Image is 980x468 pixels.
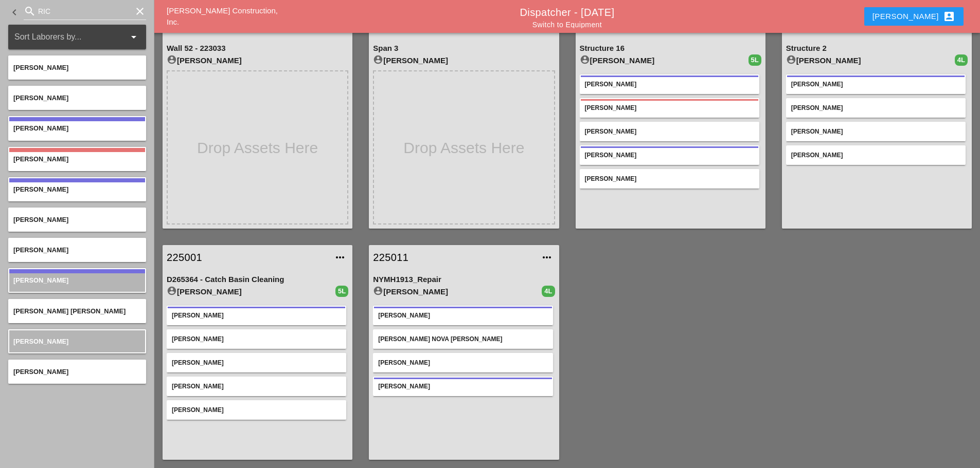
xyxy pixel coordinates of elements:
i: keyboard_arrow_left [8,6,21,18]
div: [PERSON_NAME] [378,382,547,391]
i: more_horiz [334,251,346,264]
div: [PERSON_NAME] [791,80,960,89]
div: [PERSON_NAME] [585,80,754,89]
div: D265364 - Catch Basin Cleaning [167,274,348,286]
span: [PERSON_NAME] [13,155,68,163]
span: [PERSON_NAME] [13,94,68,102]
div: [PERSON_NAME] [373,54,555,67]
span: [PERSON_NAME] [13,368,68,376]
div: 5L [749,54,761,66]
i: account_circle [373,286,383,296]
div: [PERSON_NAME] Nova [PERSON_NAME] [378,334,547,344]
i: arrow_drop_down [128,31,140,43]
i: account_box [943,10,955,23]
div: [PERSON_NAME] [167,54,348,67]
div: [PERSON_NAME] [378,311,547,320]
div: NYMH1913_Repair [373,274,555,286]
span: [PERSON_NAME] [13,64,68,71]
div: [PERSON_NAME] [872,10,955,23]
span: [PERSON_NAME] [PERSON_NAME] [13,307,126,315]
input: Search for laborer [38,3,132,20]
div: Wall 52 - 223033 [167,43,348,54]
div: Span 3 [373,43,555,54]
i: account_circle [580,54,590,65]
i: search [24,5,36,17]
div: 4L [542,286,555,297]
span: [PERSON_NAME] [13,276,68,284]
div: [PERSON_NAME] [172,334,341,344]
i: account_circle [167,54,177,65]
i: account_circle [786,54,796,65]
div: [PERSON_NAME] [585,127,754,136]
i: account_circle [167,286,177,296]
div: [PERSON_NAME] [791,151,960,160]
div: [PERSON_NAME] [585,103,754,113]
span: [PERSON_NAME] [13,185,68,193]
a: [PERSON_NAME] Construction, Inc. [167,6,278,27]
i: more_horiz [541,251,553,264]
div: [PERSON_NAME] [373,286,542,298]
div: [PERSON_NAME] [585,174,754,183]
a: Switch to Equipment [532,21,602,29]
a: Dispatcher - [DATE] [520,7,615,18]
div: [PERSON_NAME] [791,103,960,113]
span: [PERSON_NAME] [13,124,68,132]
span: [PERSON_NAME] [13,246,68,254]
div: 4L [955,54,968,66]
div: [PERSON_NAME] [172,311,341,320]
span: [PERSON_NAME] [13,338,68,345]
div: [PERSON_NAME] [378,358,547,367]
span: [PERSON_NAME] [13,216,68,223]
div: [PERSON_NAME] [172,405,341,415]
div: [PERSON_NAME] [786,54,955,67]
div: [PERSON_NAME] [791,127,960,136]
a: 225011 [373,250,534,265]
div: 5L [335,286,348,297]
div: [PERSON_NAME] [585,151,754,160]
i: account_circle [373,54,383,65]
a: 225001 [167,250,328,265]
div: [PERSON_NAME] [172,382,341,391]
button: [PERSON_NAME] [864,7,964,26]
div: [PERSON_NAME] [167,286,335,298]
i: clear [134,5,146,17]
div: Structure 16 [580,43,761,54]
div: [PERSON_NAME] [580,54,749,67]
div: [PERSON_NAME] [172,358,341,367]
div: Structure 2 [786,43,968,54]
